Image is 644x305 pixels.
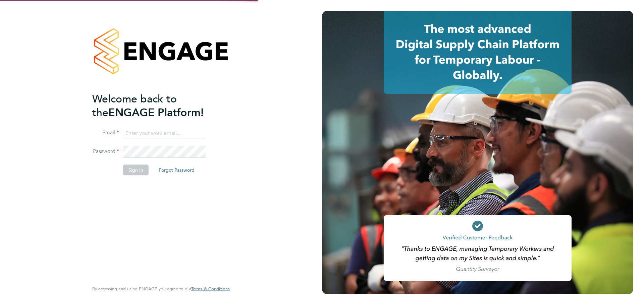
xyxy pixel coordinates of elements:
label: Password [92,148,119,155]
span: Welcome back to the [92,92,177,119]
label: Email [92,129,119,136]
button: Sign In [123,165,149,175]
h2: ENGAGE Platform! [92,92,223,119]
input: Enter your work email... [123,127,206,139]
a: Terms & Conditions [191,286,230,292]
button: Forgot Password [153,165,200,175]
span: By accessing and using ENGAGE you agree to our [92,286,230,292]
